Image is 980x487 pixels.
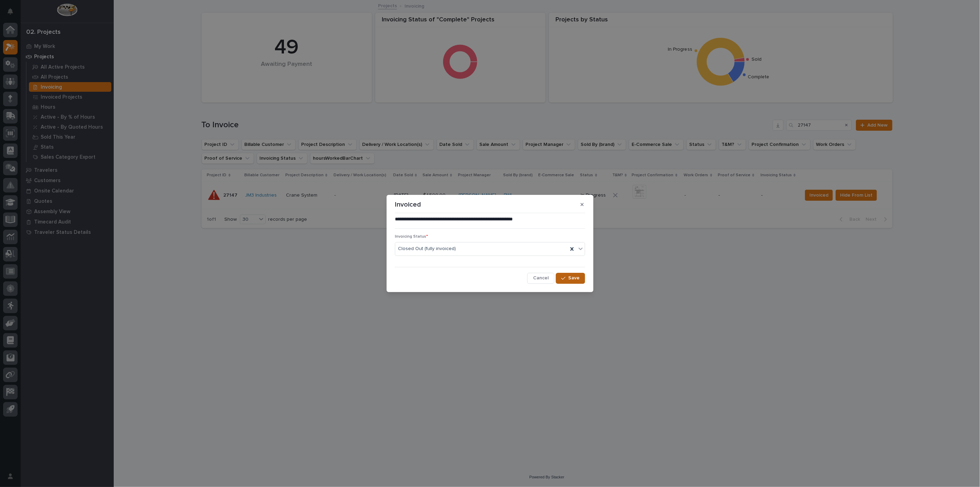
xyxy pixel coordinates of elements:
span: Closed Out (fully invoiced) [398,245,456,252]
p: Invoiced [395,200,421,209]
span: Invoicing Status [395,235,428,239]
button: Save [556,273,585,284]
button: Cancel [527,273,554,284]
span: Save [568,275,580,281]
span: Cancel [533,275,549,281]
